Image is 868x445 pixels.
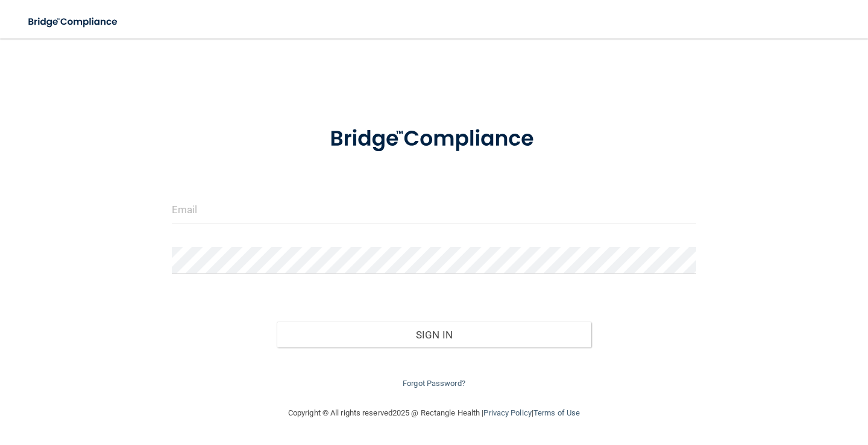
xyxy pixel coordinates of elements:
[533,408,580,417] a: Terms of Use
[214,394,654,432] div: Copyright © All rights reserved 2025 @ Rectangle Health | |
[18,10,129,34] img: bridge_compliance_login_screen.278c3ca4.svg
[307,111,561,167] img: bridge_compliance_login_screen.278c3ca4.svg
[403,379,465,388] a: Forgot Password?
[483,408,531,417] a: Privacy Policy
[277,322,591,348] button: Sign In
[172,196,696,223] input: Email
